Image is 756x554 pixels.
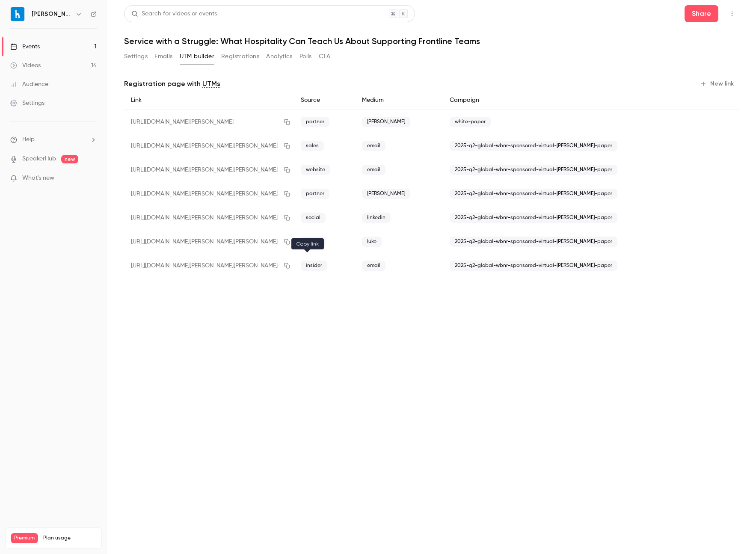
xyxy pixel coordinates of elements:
[355,91,443,110] div: Medium
[124,254,294,278] div: [URL][DOMAIN_NAME][PERSON_NAME][PERSON_NAME]
[61,155,78,163] span: new
[180,50,214,63] button: UTM builder
[10,80,48,89] div: Audience
[362,189,410,199] span: [PERSON_NAME]
[301,141,324,151] span: sales
[450,237,617,247] span: 2025-q2-global-wbnr-sponsored-virtual-[PERSON_NAME]-paper
[22,154,56,163] a: SpeakerHub
[299,50,312,63] button: Polls
[450,117,491,127] span: white-paper
[450,189,617,199] span: 2025-q2-global-wbnr-sponsored-virtual-[PERSON_NAME]-paper
[266,50,293,63] button: Analytics
[32,10,72,18] h6: [PERSON_NAME]
[362,237,382,247] span: luke
[450,141,617,151] span: 2025-q2-global-wbnr-sponsored-virtual-[PERSON_NAME]-paper
[124,230,294,254] div: [URL][DOMAIN_NAME][PERSON_NAME][PERSON_NAME]
[124,79,220,89] p: Registration page with
[43,535,96,542] span: Plan usage
[443,91,700,110] div: Campaign
[124,36,739,46] h1: Service with a Struggle: What Hospitality Can Teach Us About Supporting Frontline Teams
[154,50,172,63] button: Emails
[124,158,294,182] div: [URL][DOMAIN_NAME][PERSON_NAME][PERSON_NAME]
[362,117,410,127] span: [PERSON_NAME]
[221,50,259,63] button: Registrations
[10,99,44,107] div: Settings
[319,50,330,63] button: CTA
[450,213,617,223] span: 2025-q2-global-wbnr-sponsored-virtual-[PERSON_NAME]-paper
[11,533,38,543] span: Premium
[131,9,217,18] div: Search for videos or events
[124,182,294,206] div: [URL][DOMAIN_NAME][PERSON_NAME][PERSON_NAME]
[124,110,294,134] div: [URL][DOMAIN_NAME][PERSON_NAME]
[294,91,355,110] div: Source
[124,134,294,158] div: [URL][DOMAIN_NAME][PERSON_NAME][PERSON_NAME]
[301,213,326,223] span: social
[362,141,385,151] span: email
[301,189,329,199] span: partner
[450,165,617,175] span: 2025-q2-global-wbnr-sponsored-virtual-[PERSON_NAME]-paper
[450,261,617,271] span: 2025-q2-global-wbnr-sponsored-virtual-[PERSON_NAME]-paper
[301,261,327,271] span: insider
[202,79,220,89] a: UTMs
[22,174,54,183] span: What's new
[301,165,330,175] span: website
[124,50,148,63] button: Settings
[124,206,294,230] div: [URL][DOMAIN_NAME][PERSON_NAME][PERSON_NAME]
[697,77,739,91] button: New link
[10,135,97,144] li: help-dropdown-opener
[301,237,326,247] span: social
[10,61,41,70] div: Videos
[124,91,294,110] div: Link
[22,135,35,144] span: Help
[362,165,385,175] span: email
[362,213,391,223] span: linkedin
[11,7,24,21] img: Harri
[10,42,40,51] div: Events
[362,261,385,271] span: email
[301,117,329,127] span: partner
[685,5,718,22] button: Share
[86,175,97,182] iframe: Noticeable Trigger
